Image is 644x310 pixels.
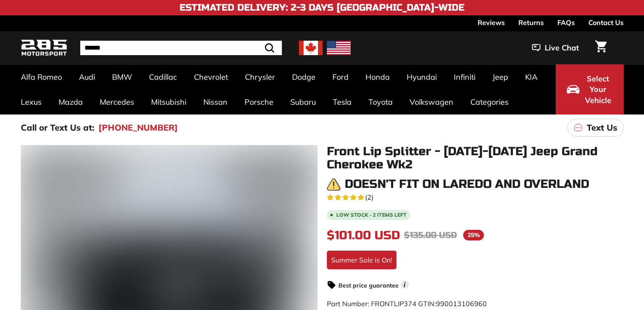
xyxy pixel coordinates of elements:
span: Low stock - 2 items left [336,212,407,218]
p: Text Us [587,121,617,134]
a: Subaru [282,89,324,115]
a: BMW [104,64,141,89]
a: Text Us [568,119,624,137]
span: 25% [463,230,484,240]
a: Toyota [360,89,401,115]
a: Chrysler [236,64,284,89]
a: Tesla [324,89,360,115]
span: $101.00 USD [327,228,400,243]
a: Lexus [12,89,50,115]
span: Select Your Vehicle [584,73,613,106]
a: FAQs [557,15,575,30]
a: Mercedes [91,89,143,115]
a: Porsche [236,89,282,115]
a: Jeep [484,64,517,89]
a: Mazda [50,89,91,115]
a: Alfa Romeo [12,64,70,89]
a: Contact Us [588,15,624,30]
span: (2) [365,192,374,202]
a: Chevrolet [186,64,236,89]
a: Reviews [478,15,505,30]
img: warning.png [327,178,340,191]
input: Search [80,41,282,55]
span: Live Chat [545,42,579,53]
a: Cart [590,34,612,62]
div: Summer Sale is On! [327,251,397,269]
a: Nissan [195,89,236,115]
strong: Best price guarantee [338,282,399,289]
a: Returns [518,15,544,30]
p: Call or Text Us at: [21,121,94,134]
a: Ford [324,64,357,89]
a: Honda [357,64,398,89]
a: KIA [517,64,546,89]
a: Infiniti [445,64,484,89]
a: Mitsubishi [143,89,195,115]
h4: Estimated Delivery: 2-3 Days [GEOGRAPHIC_DATA]-Wide [180,3,464,13]
a: Audi [70,64,104,89]
h3: Doesn't fit on Laredo and Overland [345,178,589,191]
a: Hyundai [398,64,445,89]
a: Categories [462,89,517,115]
h1: Front Lip Splitter - [DATE]-[DATE] Jeep Grand Cherokee Wk2 [327,145,624,171]
span: i [401,281,409,289]
a: 5.0 rating (2 votes) [327,191,624,202]
span: Part Number: FRONTLIP374 GTIN: [327,299,487,308]
a: Cadillac [141,64,186,89]
a: Volkswagen [401,89,462,115]
img: Logo_285_Motorsport_areodynamics_components [21,38,67,58]
span: 990013106960 [436,299,487,308]
a: [PHONE_NUMBER] [98,121,178,134]
button: Select Your Vehicle [556,64,624,115]
a: Dodge [284,64,324,89]
button: Live Chat [521,37,590,59]
span: $135.00 USD [404,230,457,240]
